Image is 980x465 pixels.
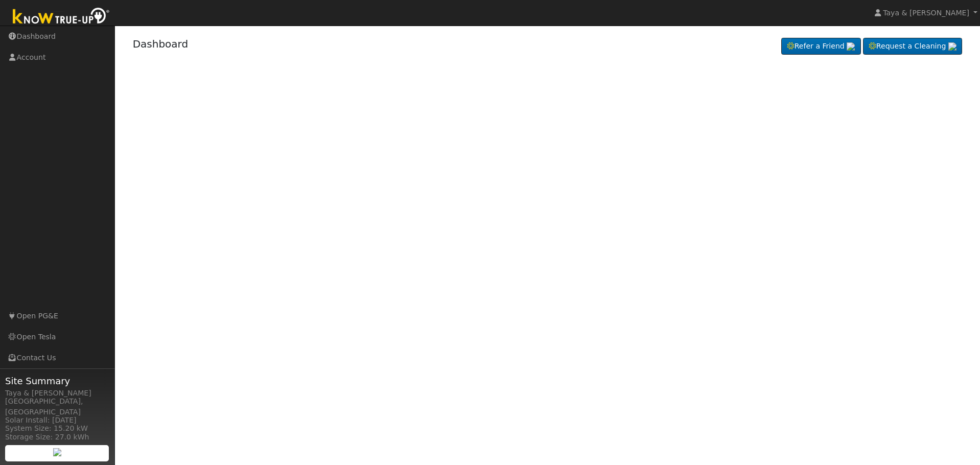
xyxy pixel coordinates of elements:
div: Taya & [PERSON_NAME] [5,388,109,399]
img: retrieve [847,42,855,51]
div: Storage Size: 27.0 kWh [5,432,109,443]
span: Taya & [PERSON_NAME] [883,9,969,17]
div: System Size: 15.20 kW [5,423,109,434]
a: Refer a Friend [781,38,861,55]
div: [GEOGRAPHIC_DATA], [GEOGRAPHIC_DATA] [5,396,109,417]
img: retrieve [948,42,956,51]
div: Solar Install: [DATE] [5,415,109,426]
a: Dashboard [133,38,189,50]
img: Know True-Up [8,6,115,29]
img: retrieve [53,448,61,456]
span: Site Summary [5,374,109,388]
a: Request a Cleaning [863,38,962,55]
